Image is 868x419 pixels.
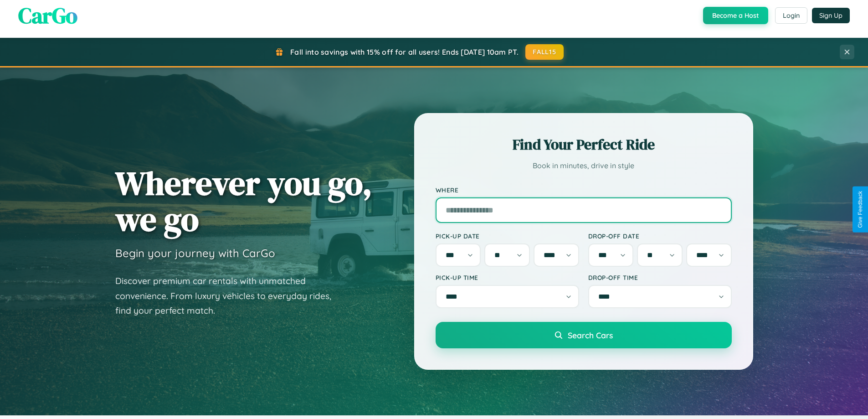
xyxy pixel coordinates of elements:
label: Drop-off Date [588,232,732,240]
span: Search Cars [568,330,613,340]
label: Pick-up Time [436,274,579,281]
h2: Find Your Perfect Ride [436,134,732,155]
p: Book in minutes, drive in style [436,159,732,172]
button: FALL15 [525,44,564,60]
h1: Wherever you go, we go [115,165,372,237]
span: Fall into savings with 15% off for all users! Ends [DATE] 10am PT. [290,47,519,57]
button: Login [775,7,807,24]
label: Drop-off Time [588,274,732,281]
span: CarGo [18,0,77,31]
label: Where [436,186,732,194]
div: Give Feedback [857,191,863,228]
p: Discover premium car rentals with unmatched convenience. From luxury vehicles to everyday rides, ... [115,274,343,318]
button: Search Cars [436,322,732,348]
button: Sign Up [812,8,850,23]
button: Become a Host [703,7,768,24]
label: Pick-up Date [436,232,579,240]
h3: Begin your journey with CarGo [115,246,275,260]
